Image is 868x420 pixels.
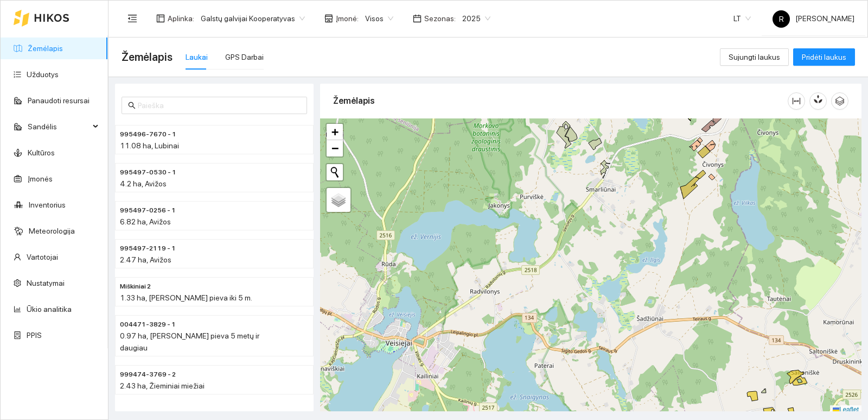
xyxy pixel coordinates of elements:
[28,44,63,53] a: Žemėlapis
[365,10,393,27] span: Visos
[793,48,855,66] button: Pridėti laukus
[788,92,805,110] button: column-width
[120,281,151,292] span: Miškiniai 2
[327,140,343,156] a: Zoom out
[462,10,490,27] span: 2025
[336,12,359,24] span: Įmonė :
[120,167,176,178] span: 995497-0530 - 1
[120,217,171,226] span: 6.82 ha, Avižos
[720,48,789,66] button: Sujungti laukus
[27,253,58,261] a: Vartotojai
[327,164,343,180] button: Initiate a new search
[720,53,789,61] a: Sujungti laukus
[327,124,343,140] a: Zoom in
[331,125,339,139] span: +
[120,141,179,150] span: 11.08 ha, Lubinai
[773,14,854,23] span: [PERSON_NAME]
[120,243,176,254] span: 995497-2119 - 1
[156,14,165,23] span: layout
[225,51,264,63] div: GPS Darbai
[733,10,751,27] span: LT
[168,12,194,24] span: Aplinka :
[28,116,90,137] span: Sandėlis
[122,8,143,29] button: menu-fold
[120,179,167,188] span: 4.2 ha, Avižos
[120,381,205,390] span: 2.43 ha, Žieminiai miežiai
[120,129,176,140] span: 995496-7670 - 1
[779,10,784,28] span: R
[802,51,846,63] span: Pridėti laukus
[333,85,788,116] div: Žemėlapis
[120,205,176,216] span: 995497-0256 - 1
[120,319,176,330] span: 004471-3829 - 1
[128,102,136,109] span: search
[127,14,137,23] span: menu-fold
[120,331,259,352] span: 0.97 ha, [PERSON_NAME] pieva 5 metų ir daugiau
[122,48,173,66] span: Žemėlapis
[28,148,55,157] a: Kultūros
[29,227,75,235] a: Meteorologija
[29,200,66,209] a: Inventorius
[793,53,855,61] a: Pridėti laukus
[201,10,305,27] span: Galstų galvijai Kooperatyvas
[27,70,59,79] a: Užduotys
[28,174,53,183] a: Įmonės
[27,305,72,314] a: Ūkio analitika
[27,331,42,340] a: PPIS
[833,406,859,413] a: Leaflet
[186,51,208,63] div: Laukai
[138,99,301,111] input: Paieška
[729,51,780,63] span: Sujungti laukus
[120,293,252,302] span: 1.33 ha, [PERSON_NAME] pieva iki 5 m.
[331,141,339,155] span: −
[413,14,422,23] span: calendar
[28,96,90,105] a: Panaudoti resursai
[788,97,805,105] span: column-width
[327,188,350,212] a: Layers
[27,279,65,287] a: Nustatymai
[424,12,456,24] span: Sezonas :
[324,14,333,23] span: shop
[120,369,176,380] span: 999474-3769 - 2
[120,255,171,264] span: 2.47 ha, Avižos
